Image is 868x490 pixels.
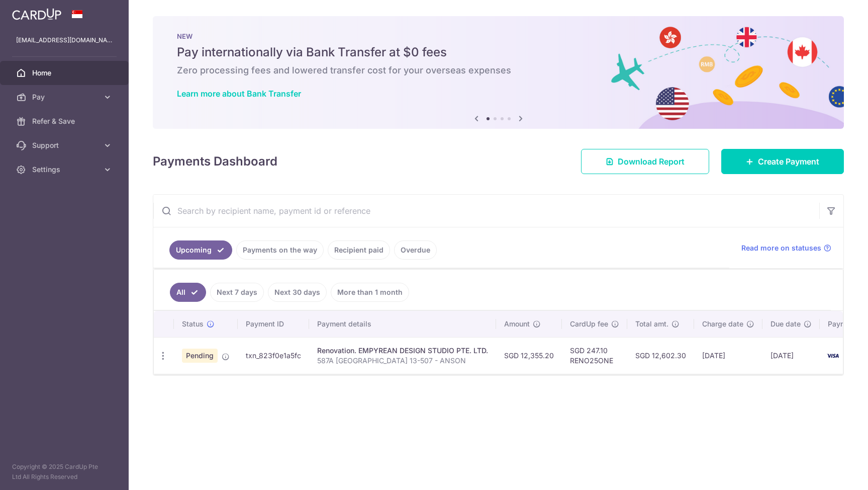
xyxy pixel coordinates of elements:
span: Due date [770,319,801,329]
a: More than 1 month [331,283,409,302]
span: Download Report [618,155,685,168]
h5: Pay internationally via Bank Transfer at $0 fees [177,44,820,60]
a: Read more on statuses [741,243,831,253]
span: Home [32,68,99,78]
a: Download Report [581,149,709,174]
th: Payment ID [238,311,309,337]
img: Bank transfer banner [153,16,844,129]
td: SGD 247.10 RENO25ONE [562,337,627,374]
a: Overdue [394,240,437,260]
p: NEW [177,32,820,40]
td: [DATE] [762,337,820,374]
p: [EMAIL_ADDRESS][DOMAIN_NAME] [16,35,113,45]
img: CardUp [12,8,61,20]
p: 587A [GEOGRAPHIC_DATA] 13-507 - ANSON [317,356,488,366]
span: Settings [32,165,99,175]
a: Recipient paid [328,240,390,260]
td: SGD 12,602.30 [627,337,694,374]
img: Bank Card [823,350,843,362]
span: Total amt. [635,319,668,329]
div: Renovation. EMPYREAN DESIGN STUDIO PTE. LTD. [317,346,488,356]
span: Create Payment [758,155,819,168]
span: Pending [182,349,218,363]
span: Status [182,319,204,329]
span: Charge date [702,319,743,329]
a: Payments on the way [236,240,324,260]
a: Next 7 days [210,283,264,302]
th: Payment details [309,311,496,337]
span: CardUp fee [570,319,608,329]
iframe: Opens a widget where you can find more information [803,460,858,485]
td: txn_823f0e1a5fc [238,337,309,374]
span: Amount [504,319,530,329]
input: Search by recipient name, payment id or reference [153,195,819,227]
td: [DATE] [694,337,762,374]
span: Refer & Save [32,116,99,126]
td: SGD 12,355.20 [496,337,562,374]
h4: Payments Dashboard [153,152,277,171]
span: Support [32,140,99,150]
a: All [170,283,206,302]
a: Create Payment [721,149,844,174]
span: Read more on statuses [741,243,821,253]
span: Pay [32,92,99,102]
h6: Zero processing fees and lowered transfer cost for your overseas expenses [177,64,820,76]
a: Upcoming [169,240,232,260]
a: Next 30 days [268,283,327,302]
a: Learn more about Bank Transfer [177,89,301,99]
